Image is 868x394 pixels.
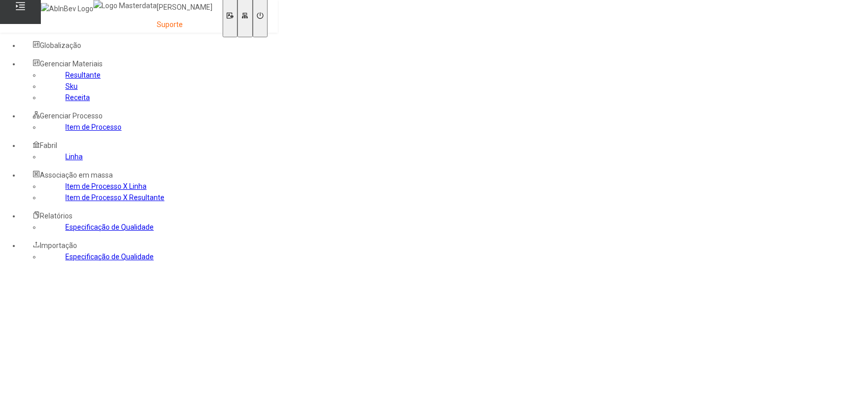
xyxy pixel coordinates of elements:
span: Globalização [40,41,81,50]
a: Especificação de Qualidade [65,253,154,261]
span: Gerenciar Processo [40,112,103,120]
a: Item de Processo [65,123,122,131]
a: Item de Processo X Resultante [65,193,164,202]
a: Sku [65,82,78,90]
p: Suporte [157,20,212,30]
a: Item de Processo X Linha [65,182,147,190]
span: Relatórios [40,212,73,220]
p: [PERSON_NAME] [157,3,212,13]
a: Especificação de Qualidade [65,223,154,231]
a: Linha [65,153,83,161]
span: Importação [40,241,77,250]
span: Associação em massa [40,171,113,179]
span: Fabril [40,141,57,150]
a: Resultante [65,71,101,79]
img: AbInBev Logo [41,3,93,14]
a: Receita [65,93,90,102]
span: Gerenciar Materiais [40,60,103,68]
